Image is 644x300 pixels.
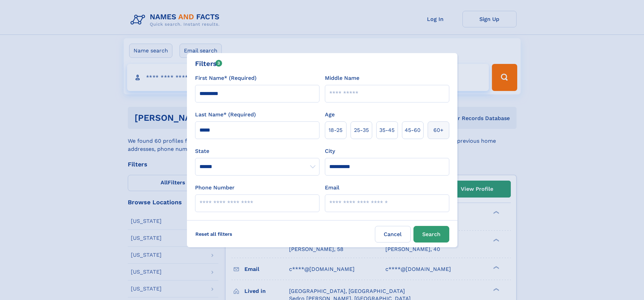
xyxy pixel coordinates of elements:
span: 60+ [433,126,444,134]
span: 25‑35 [354,126,369,134]
span: 18‑25 [329,126,342,134]
label: First Name* (Required) [195,74,257,82]
label: City [325,147,335,155]
label: Reset all filters [191,226,237,242]
label: Cancel [375,226,411,243]
button: Search [413,226,449,243]
span: 35‑45 [379,126,395,134]
label: Last Name* (Required) [195,111,256,119]
label: Email [325,184,339,192]
label: Middle Name [325,74,359,82]
span: 45‑60 [405,126,421,134]
label: State [195,147,319,155]
div: Filters [195,59,222,69]
label: Phone Number [195,184,235,192]
label: Age [325,111,335,119]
